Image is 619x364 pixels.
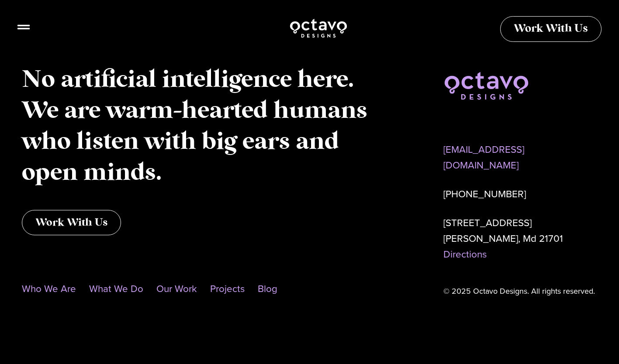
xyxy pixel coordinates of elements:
p: [STREET_ADDRESS] [PERSON_NAME], Md 21701 [443,215,597,262]
a: [EMAIL_ADDRESS][DOMAIN_NAME] [443,142,524,172]
a: What We Do [89,279,143,299]
a: Work With Us [500,16,602,42]
a: Directions [443,247,487,261]
p: [PHONE_NUMBER] [443,186,597,202]
a: Work With Us [22,210,121,235]
div: © 2025 Octavo Designs. All rights reserved. [443,284,597,299]
span: Work With Us [35,217,107,228]
span: Work With Us [514,24,588,34]
a: Our Work [156,279,197,299]
nav: Menu [22,279,391,299]
a: Who We Are [22,279,76,299]
img: Octavo Designs Logo in White [289,17,348,39]
a: Blog [258,279,277,299]
a: Projects [210,279,245,299]
p: No artificial intelligence here. We are warm-hearted humans who listen with big ears and open minds. [22,65,391,188]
